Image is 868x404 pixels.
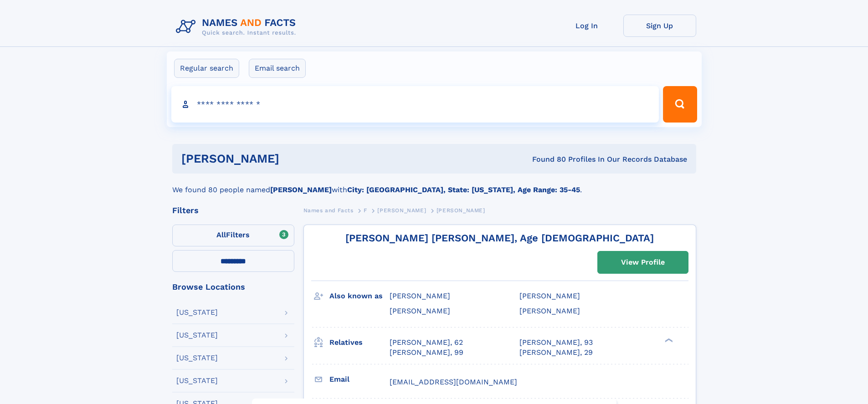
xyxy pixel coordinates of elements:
label: Regular search [174,59,239,78]
a: [PERSON_NAME], 62 [390,338,463,348]
b: [PERSON_NAME] [270,185,332,194]
h3: Relatives [329,335,390,350]
span: [PERSON_NAME] [519,307,580,315]
h3: Email [329,372,390,387]
label: Email search [249,59,306,78]
span: F [364,207,367,214]
a: View Profile [598,251,688,273]
h3: Also known as [329,288,390,304]
a: [PERSON_NAME], 29 [519,348,593,358]
div: ❯ [663,337,673,343]
div: Found 80 Profiles In Our Records Database [406,154,687,164]
a: [PERSON_NAME], 99 [390,348,463,358]
label: Filters [172,225,294,246]
b: City: [GEOGRAPHIC_DATA], State: [US_STATE], Age Range: 35-45 [347,185,580,194]
span: [PERSON_NAME] [390,307,450,315]
span: [PERSON_NAME] [390,291,450,300]
span: [PERSON_NAME] [377,207,426,214]
span: [EMAIL_ADDRESS][DOMAIN_NAME] [390,378,517,386]
a: [PERSON_NAME] [PERSON_NAME], Age [DEMOGRAPHIC_DATA] [345,232,654,244]
a: F [364,205,367,216]
div: View Profile [621,252,665,273]
div: [US_STATE] [176,377,218,384]
span: All [216,230,226,239]
div: We found 80 people named with . [172,174,696,195]
a: Names and Facts [303,205,354,216]
a: [PERSON_NAME], 93 [519,338,593,348]
a: [PERSON_NAME] [377,205,426,216]
input: search input [171,86,659,123]
h1: [PERSON_NAME] [181,153,406,164]
div: Filters [172,206,294,215]
div: [US_STATE] [176,354,218,362]
button: Search Button [663,86,697,123]
a: Sign Up [623,15,696,37]
div: Browse Locations [172,283,294,291]
img: Logo Names and Facts [172,15,303,39]
span: [PERSON_NAME] [437,207,485,214]
a: Log In [550,15,623,37]
span: [PERSON_NAME] [519,291,580,300]
div: [US_STATE] [176,309,218,316]
div: [US_STATE] [176,332,218,339]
